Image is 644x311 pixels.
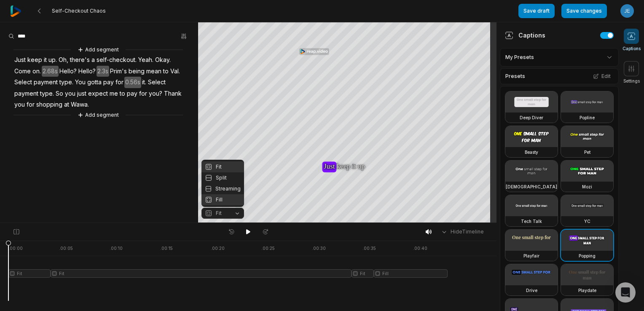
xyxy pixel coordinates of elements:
[201,161,244,172] div: Fit
[216,209,222,217] span: Fit
[201,172,244,183] div: Split
[201,183,244,194] div: Streaming
[201,194,244,205] div: Fill
[201,208,244,219] button: Fit
[615,282,636,303] div: Open Intercom Messenger
[201,160,244,207] div: Fit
